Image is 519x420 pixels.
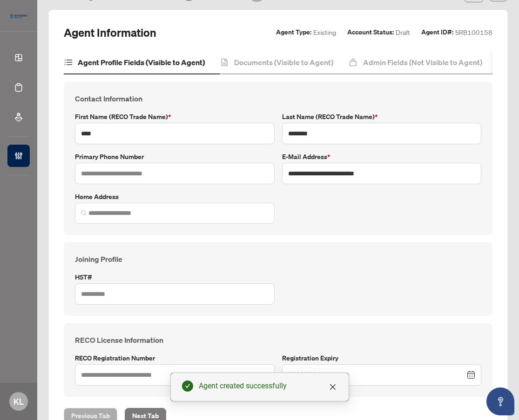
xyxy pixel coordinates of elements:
[282,353,482,363] label: Registration Expiry
[421,27,453,38] label: Agent ID#:
[75,334,481,346] h4: RECO License Information
[81,210,87,216] img: search_icon
[328,382,338,392] a: Close
[13,395,24,408] span: KL
[182,380,193,392] span: check-circle
[455,27,492,38] span: SRB100158
[329,383,337,391] span: close
[347,27,394,38] label: Account Status:
[75,93,481,104] h4: Contact Information
[282,112,482,122] label: Last Name (RECO Trade Name)
[276,27,311,38] label: Agent Type:
[75,112,275,122] label: First Name (RECO Trade Name)
[363,57,482,68] h4: Admin Fields (Not Visible to Agent)
[486,387,514,415] button: Open asap
[78,57,205,68] h4: Agent Profile Fields (Visible to Agent)
[75,272,275,282] label: HST#
[7,12,30,21] img: logo
[396,27,410,38] span: Draft
[282,152,482,162] label: E-mail Address
[75,152,275,162] label: Primary Phone Number
[64,25,156,40] h2: Agent Information
[234,57,333,68] h4: Documents (Visible to Agent)
[75,192,275,202] label: Home Address
[199,380,337,392] div: Agent created successfully
[313,27,336,38] span: Existing
[75,253,481,265] h4: Joining Profile
[75,353,275,363] label: RECO Registration Number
